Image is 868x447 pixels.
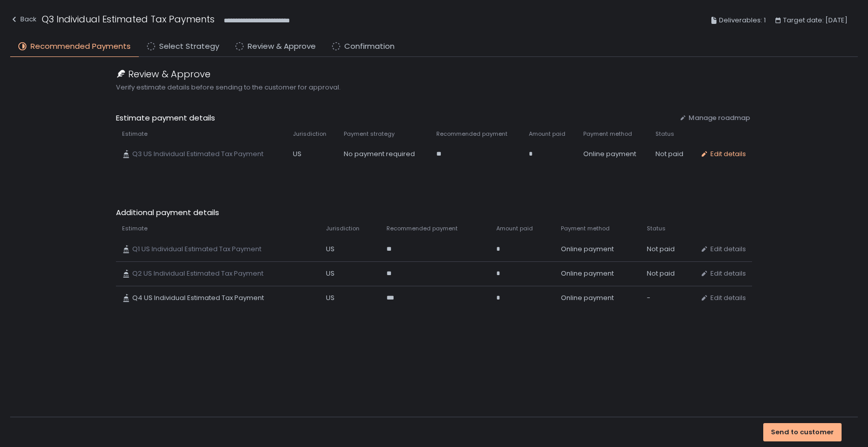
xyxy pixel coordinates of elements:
[248,41,316,52] span: Review & Approve
[42,12,215,26] h1: Q3 Individual Estimated Tax Payments
[647,245,687,254] div: Not paid
[561,269,614,278] span: Online payment
[386,225,458,232] span: Recommended payment
[700,269,746,278] button: Edit details
[700,245,746,254] button: Edit details
[122,225,147,232] span: Estimate
[10,12,37,29] button: Back
[31,41,131,52] span: Recommended Payments
[326,245,374,254] div: US
[529,130,565,138] span: Amount paid
[326,269,374,278] div: US
[122,130,147,138] span: Estimate
[132,245,261,254] span: Q1 US Individual Estimated Tax Payment
[344,130,395,138] span: Payment strategy
[771,428,834,437] div: Send to customer
[700,293,746,303] button: Edit details
[132,293,264,303] span: Q4 US Individual Estimated Tax Payment
[326,293,374,303] div: US
[700,150,746,159] button: Edit details
[719,14,766,26] span: Deliverables: 1
[647,293,687,303] div: -
[583,150,636,159] span: Online payment
[293,150,332,159] div: US
[132,150,263,159] span: Q3 US Individual Estimated Tax Payment
[561,245,614,254] span: Online payment
[679,113,750,123] button: Manage roadmap
[496,225,533,232] span: Amount paid
[647,269,687,278] div: Not paid
[436,130,507,138] span: Recommended payment
[159,41,219,52] span: Select Strategy
[116,83,752,92] span: Verify estimate details before sending to the customer for approval.
[344,150,424,159] div: No payment required
[783,14,848,26] span: Target date: [DATE]
[561,225,610,232] span: Payment method
[655,130,674,138] span: Status
[10,13,37,25] div: Back
[561,293,614,303] span: Online payment
[344,41,395,52] span: Confirmation
[293,130,326,138] span: Jurisdiction
[655,150,688,159] div: Not paid
[763,423,842,441] button: Send to customer
[647,225,666,232] span: Status
[689,113,750,123] span: Manage roadmap
[128,67,211,81] span: Review & Approve
[326,225,360,232] span: Jurisdiction
[132,269,263,278] span: Q2 US Individual Estimated Tax Payment
[583,130,632,138] span: Payment method
[116,207,752,219] span: Additional payment details
[116,112,671,124] span: Estimate payment details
